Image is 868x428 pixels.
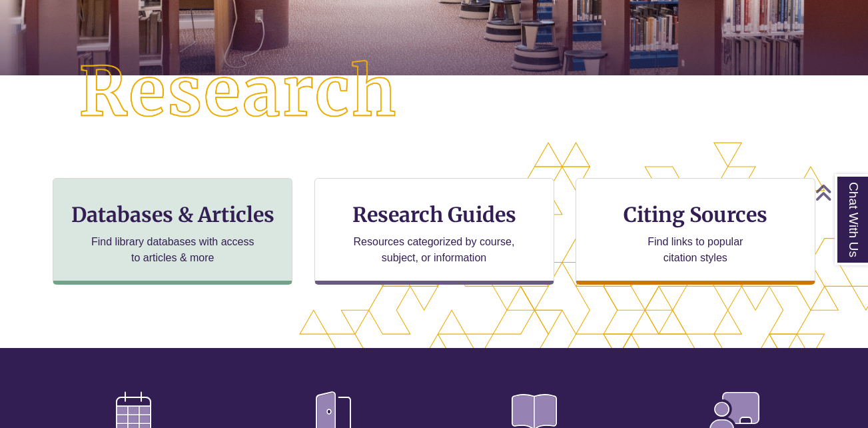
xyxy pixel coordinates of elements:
h3: Citing Sources [614,202,777,227]
h3: Research Guides [326,202,543,227]
p: Resources categorized by course, subject, or information [347,234,521,266]
a: Databases & Articles Find library databases with access to articles & more [53,178,292,285]
p: Find library databases with access to articles & more [86,234,260,266]
img: Research [43,25,434,161]
a: Research Guides Resources categorized by course, subject, or information [314,178,554,285]
h3: Databases & Articles [64,202,281,227]
a: Citing Sources Find links to popular citation styles [576,178,815,285]
a: Back to Top [815,183,865,201]
p: Find links to popular citation styles [630,234,760,266]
